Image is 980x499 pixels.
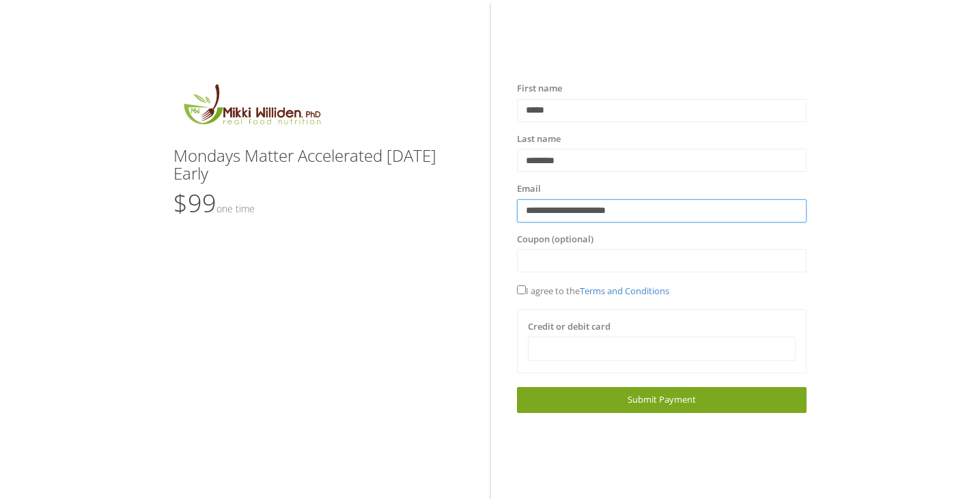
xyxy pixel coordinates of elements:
[537,343,786,355] iframe: Secure card payment input frame
[173,82,329,133] img: MikkiLogoMain.png
[517,285,669,297] span: I agree to the
[216,202,255,215] small: One time
[517,387,806,412] a: Submit Payment
[517,182,541,196] label: Email
[173,147,462,183] h3: Mondays Matter Accelerated [DATE] Early
[517,132,561,146] label: Last name
[528,320,611,334] label: Credit or debit card
[580,285,669,297] a: Terms and Conditions
[517,233,593,246] label: Coupon (optional)
[628,393,696,405] span: Submit Payment
[173,186,255,220] span: $99
[517,82,562,96] label: First name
